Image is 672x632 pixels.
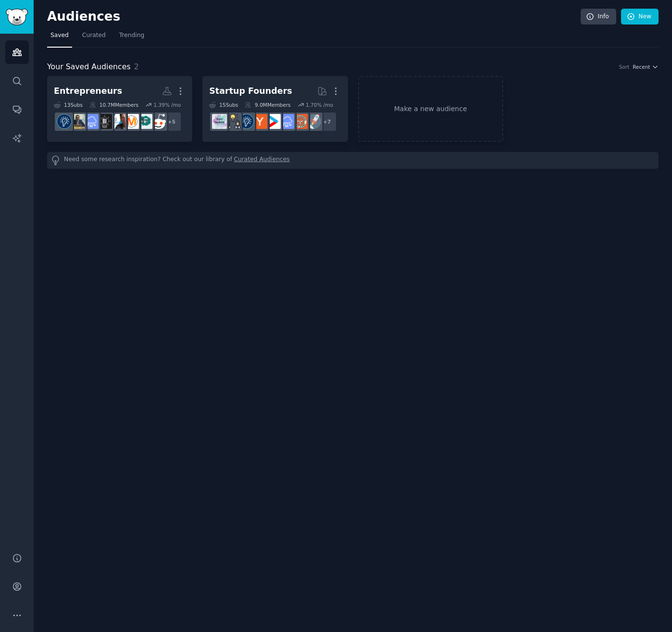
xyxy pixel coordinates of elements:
[239,114,254,129] img: Entrepreneurship
[50,31,69,40] span: Saved
[47,76,192,142] a: Entrepreneurs13Subs10.7MMembers1.39% /mo+5salessmall_business_ideasmarketingsweatystartupBusiness...
[79,28,109,48] a: Curated
[212,114,227,129] img: indiehackers
[306,101,333,108] div: 1.70 % /mo
[306,114,321,129] img: startups
[209,85,292,97] div: Startup Founders
[6,9,28,25] img: GummySearch logo
[234,155,290,165] a: Curated Audiences
[633,63,650,70] span: Recent
[82,31,106,40] span: Curated
[47,61,131,73] span: Your Saved Audiences
[47,9,581,25] h2: Audiences
[581,9,616,25] a: Info
[134,62,139,71] span: 2
[279,114,294,129] img: SaaS
[116,28,148,48] a: Trending
[124,114,139,129] img: marketing
[619,63,630,70] div: Sort
[153,101,181,108] div: 1.39 % /mo
[266,114,281,129] img: startup
[293,114,308,129] img: EntrepreneurRideAlong
[633,63,659,70] button: Recent
[70,114,85,129] img: Black_Entrepreneurs
[209,101,238,108] div: 15 Sub s
[151,114,166,129] img: sales
[225,114,240,129] img: growmybusiness
[621,9,659,25] a: New
[252,114,267,129] img: ycombinator
[358,76,503,142] a: Make a new audience
[57,114,72,129] img: Entrepreneurship
[47,152,659,169] div: Need some research inspiration? Check out our library of
[245,101,290,108] div: 9.0M Members
[47,28,72,48] a: Saved
[137,114,152,129] img: small_business_ideas
[119,31,144,40] span: Trending
[54,85,122,97] div: Entrepreneurs
[89,101,138,108] div: 10.7M Members
[54,101,83,108] div: 13 Sub s
[317,112,337,132] div: + 7
[111,114,125,129] img: sweatystartup
[202,76,348,142] a: Startup Founders15Subs9.0MMembers1.70% /mo+7startupsEntrepreneurRideAlongSaaSstartupycombinatorEn...
[84,114,99,129] img: SaaS
[162,112,182,132] div: + 5
[97,114,112,129] img: Business_Ideas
